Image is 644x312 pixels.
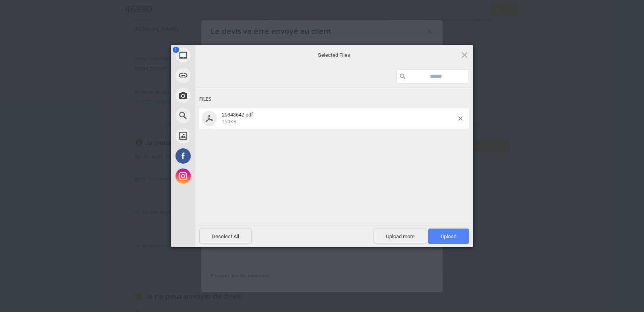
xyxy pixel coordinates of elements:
span: Upload more [374,229,427,244]
div: Instagram [171,166,268,186]
span: Selected Files [254,52,415,59]
div: Facebook [171,146,268,166]
div: Files [199,92,469,107]
div: My Device [171,45,268,65]
span: Click here or hit ESC to close picker [460,50,469,59]
span: 150KB [222,119,236,125]
span: 1 [173,47,179,53]
div: Take Photo [171,85,268,106]
div: Web Search [171,106,268,126]
span: Upload [428,229,469,244]
span: 20343642.pdf [219,112,458,125]
div: Link (URL) [171,65,268,85]
span: Upload [441,233,456,239]
div: Unsplash [171,126,268,146]
span: 20343642.pdf [222,112,253,118]
span: Deselect All [199,229,252,244]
